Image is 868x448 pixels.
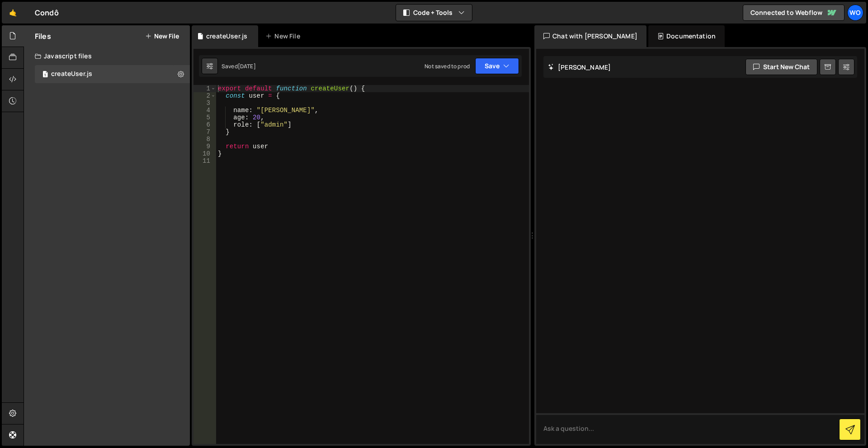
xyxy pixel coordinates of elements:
div: Javascript files [24,47,190,65]
button: Start new chat [745,59,817,75]
a: 🤙 [2,2,24,24]
div: createUser.js [206,32,247,41]
h2: [PERSON_NAME] [548,63,611,71]
div: 2 [193,92,216,99]
button: Save [475,58,519,74]
div: 7 [193,128,216,136]
a: Wo [847,5,863,21]
div: Condô [35,7,59,18]
div: createUser.js [51,70,92,78]
div: Chat with [PERSON_NAME] [534,25,646,47]
div: 8 [193,136,216,143]
span: 1 [42,71,48,79]
div: 11 [193,157,216,165]
div: 4514/8077.js [35,65,193,83]
div: 4 [193,107,216,114]
div: 6 [193,121,216,128]
a: Connected to Webflow [743,5,844,21]
div: Documentation [648,25,725,47]
button: New File [145,33,179,40]
div: [DATE] [238,62,256,70]
div: 1 [193,85,216,92]
div: 9 [193,143,216,150]
div: 5 [193,114,216,121]
div: 3 [193,99,216,107]
div: 10 [193,150,216,157]
div: New File [265,32,303,41]
div: Saved [222,62,256,70]
div: Not saved to prod [425,62,470,70]
h2: Files [35,31,51,41]
button: Code + Tools [396,5,472,21]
